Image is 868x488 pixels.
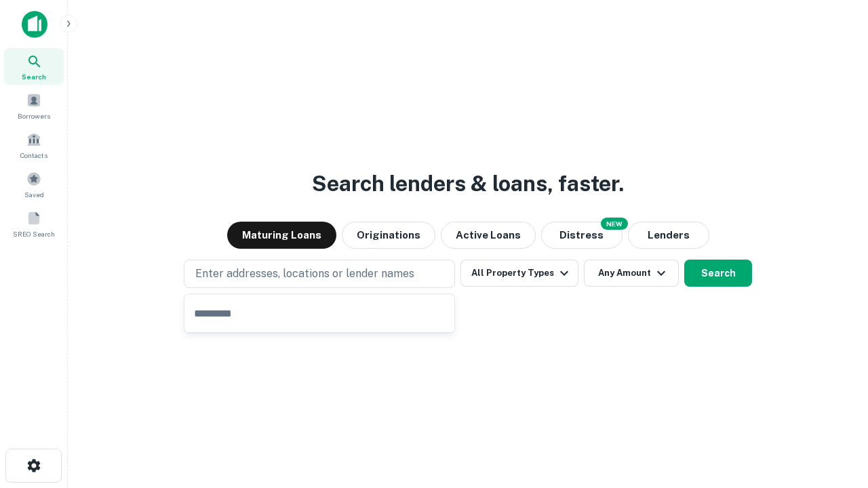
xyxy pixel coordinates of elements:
span: Saved [24,189,44,200]
button: Originations [342,222,435,249]
button: Maturing Loans [227,222,336,249]
a: Search [4,48,64,85]
div: NEW [601,218,628,230]
button: All Property Types [460,260,578,287]
button: Lenders [628,222,709,249]
a: Saved [4,166,64,203]
h3: Search lenders & loans, faster. [312,167,624,200]
button: Search distressed loans with lien and other non-mortgage details. [541,222,623,249]
a: SREO Search [4,205,64,242]
span: Borrowers [18,110,50,121]
button: Any Amount [584,260,679,287]
a: Contacts [4,127,64,163]
button: Enter addresses, locations or lender names [184,260,455,288]
span: Search [22,71,46,82]
a: Borrowers [4,87,64,124]
p: Enter addresses, locations or lender names [195,266,414,282]
button: Active Loans [441,222,536,249]
span: Contacts [20,150,47,161]
iframe: Chat Widget [800,380,868,445]
button: Search [684,260,752,287]
span: SREO Search [13,228,55,239]
img: capitalize-icon.png [22,11,47,38]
